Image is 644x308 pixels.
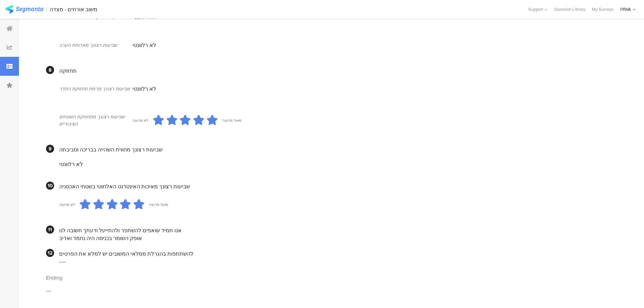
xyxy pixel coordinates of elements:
div: אופק השומר בכניסה היה נחמד ואדיב [59,234,612,242]
section: לא רלוונטי [133,78,612,99]
div: Ending [46,274,612,282]
div: שביעות רצונך מרמת תחזוקת החדר [59,85,133,92]
div: להשתתפות בהגרלת ממלאי המשובים יש למלא את הפרטים [59,250,612,258]
section: לא רלוונטי [59,153,612,175]
div: אנו תמיד שואפים להשתפר ולהתייעל ודעתך חשובה לנו [59,227,612,234]
div: 10 [46,182,54,190]
div: משוב אורחים - מצדה [50,6,97,13]
div: מאוד מרוצה [222,118,241,123]
div: שביעות רצונך מאיכות האינטרנט האלחוטי בשטחי האכסניה [59,183,612,190]
div: לא מרוצה [133,118,148,123]
div: שביעות רצונך מארוחת הערב [59,42,133,49]
div: | [46,5,47,13]
div: שביעות רצונך מחווית השהייה בבריכה וסביבתה [59,146,612,153]
div: שביעות רצונך מתחזוקת השטחים הציבוריים [59,113,133,127]
div: 12 [46,249,54,257]
div: ---- [59,258,612,265]
div: 8 [46,66,54,74]
div: --- [46,287,612,294]
div: לא מרוצה [59,202,75,207]
img: segmanta logo [5,5,43,14]
section: לא רלוונטי [133,34,612,56]
a: My Surveys [589,6,617,13]
div: מאוד מרוצה [149,202,168,207]
div: 9 [46,145,54,153]
a: Question Library [551,6,589,13]
div: IYHA [620,6,631,13]
div: Support [528,4,547,15]
div: תחזוקה [59,67,612,75]
div: 11 [46,226,54,234]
